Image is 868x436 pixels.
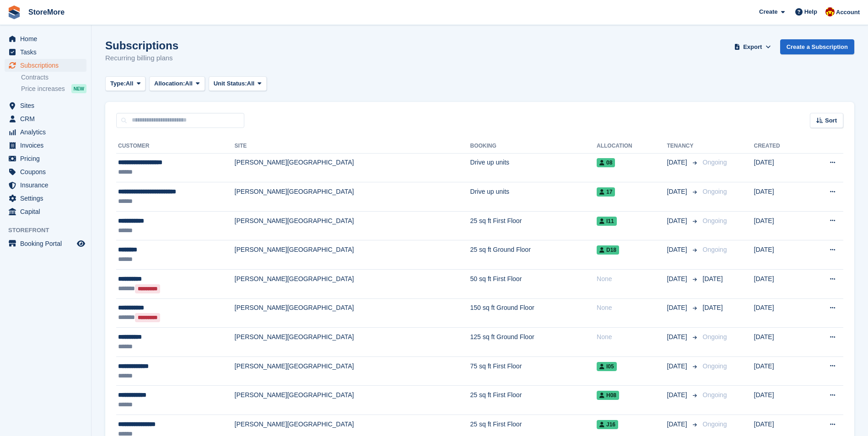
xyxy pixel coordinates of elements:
td: [DATE] [754,182,806,212]
span: Create [759,7,777,16]
a: menu [5,46,86,58]
td: 150 sq ft Ground Floor [470,298,597,328]
span: [DATE] [667,303,689,313]
span: Ongoing [703,391,727,399]
td: Drive up units [470,182,597,212]
span: [DATE] [667,158,689,167]
span: Ongoing [703,217,727,224]
a: Preview store [75,238,86,249]
span: Settings [20,192,75,205]
a: menu [5,32,86,45]
span: All [247,79,255,88]
th: Created [754,139,806,154]
span: Price increases [21,85,65,93]
span: Ongoing [703,188,727,195]
span: [DATE] [667,420,689,429]
span: Type: [110,79,126,88]
a: StoreMore [25,5,68,20]
td: [DATE] [754,270,806,299]
td: [PERSON_NAME][GEOGRAPHIC_DATA] [235,298,470,328]
span: Export [743,43,762,52]
span: [DATE] [667,332,689,342]
span: H08 [597,391,619,400]
td: [DATE] [754,240,806,270]
div: None [597,274,667,284]
td: [DATE] [754,153,806,182]
td: 125 sq ft Ground Floor [470,328,597,357]
div: None [597,332,667,342]
span: D18 [597,245,619,255]
img: stora-icon-8386f47178a22dfd0bd8f6a31ec36ba5ce8667c1dd55bd0f319d3a0aa187defe.svg [7,5,21,19]
th: Site [235,139,470,154]
button: Allocation: All [149,76,205,91]
span: [DATE] [667,245,689,255]
span: Booking Portal [20,237,75,250]
span: Subscriptions [20,59,75,72]
span: Storefront [8,226,91,235]
span: Sites [20,99,75,112]
div: NEW [71,84,86,93]
span: [DATE] [703,304,723,311]
th: Allocation [597,139,667,154]
th: Customer [116,139,235,154]
span: J16 [597,420,618,429]
span: Ongoing [703,333,727,340]
span: Ongoing [703,420,727,428]
td: [PERSON_NAME][GEOGRAPHIC_DATA] [235,211,470,240]
span: [DATE] [667,390,689,400]
span: Pricing [20,152,75,165]
a: menu [5,99,86,112]
span: Allocation: [154,79,185,88]
span: [DATE] [667,362,689,371]
span: Tasks [20,46,75,58]
td: [DATE] [754,328,806,357]
span: Coupons [20,165,75,178]
span: [DATE] [703,275,723,282]
td: [DATE] [754,356,806,386]
span: All [126,79,134,88]
img: Store More Team [825,7,835,16]
td: 25 sq ft First Floor [470,386,597,415]
td: 75 sq ft First Floor [470,356,597,386]
td: [PERSON_NAME][GEOGRAPHIC_DATA] [235,356,470,386]
td: 50 sq ft First Floor [470,270,597,299]
span: Help [804,7,817,16]
td: [DATE] [754,211,806,240]
a: menu [5,237,86,250]
span: Analytics [20,126,75,138]
td: [PERSON_NAME][GEOGRAPHIC_DATA] [235,153,470,182]
button: Type: All [105,76,146,91]
span: Ongoing [703,362,727,370]
a: menu [5,152,86,165]
span: [DATE] [667,187,689,197]
div: None [597,303,667,313]
span: 17 [597,187,615,197]
span: I05 [597,362,617,371]
span: [DATE] [667,216,689,226]
td: [PERSON_NAME][GEOGRAPHIC_DATA] [235,386,470,415]
a: menu [5,179,86,191]
td: [PERSON_NAME][GEOGRAPHIC_DATA] [235,270,470,299]
a: menu [5,205,86,218]
span: Unit Status: [214,79,247,88]
a: menu [5,126,86,138]
td: Drive up units [470,153,597,182]
td: [PERSON_NAME][GEOGRAPHIC_DATA] [235,328,470,357]
a: menu [5,139,86,152]
a: menu [5,59,86,72]
td: 25 sq ft First Floor [470,211,597,240]
span: Invoices [20,139,75,152]
a: menu [5,165,86,178]
a: menu [5,112,86,125]
td: [DATE] [754,298,806,328]
td: 25 sq ft Ground Floor [470,240,597,270]
span: Ongoing [703,246,727,253]
h1: Subscriptions [105,39,178,52]
button: Export [733,39,773,54]
span: CRM [20,112,75,125]
a: Price increases NEW [21,84,86,94]
span: I11 [597,217,617,226]
span: [DATE] [667,274,689,284]
span: Account [836,8,860,17]
span: Sort [825,116,837,125]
